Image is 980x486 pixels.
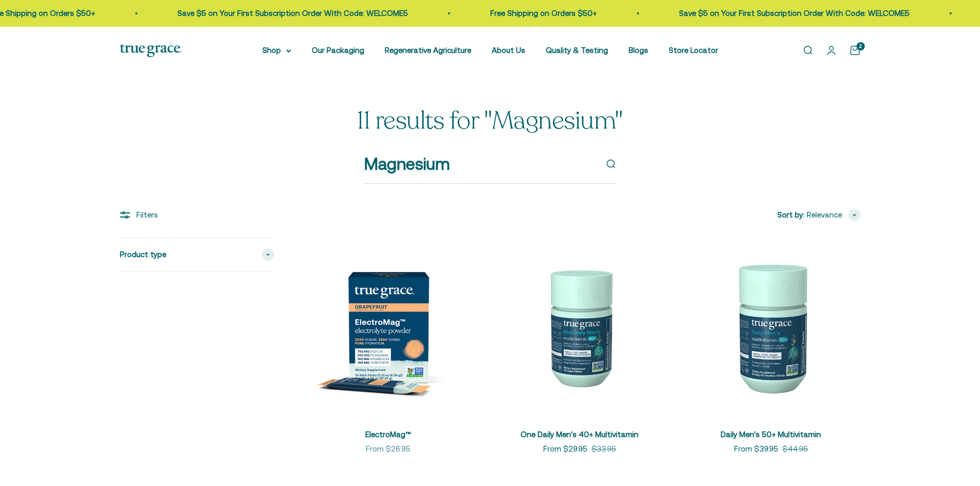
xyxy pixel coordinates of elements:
img: One Daily Men's 40+ Multivitamin [490,238,669,417]
img: Daily Men's 50+ Multivitamin [682,238,861,417]
a: About Us [492,46,525,55]
img: ElectroMag™ [299,238,478,417]
div: Filters [120,209,274,221]
a: One Daily Men's 40+ Multivitamin [521,430,638,439]
a: Our Packaging [312,46,364,55]
a: Store Locator [669,46,718,55]
cart-count: 2 [857,42,865,50]
p: Save $5 on Your First Subscription Order With Code: WELCOME5 [175,7,406,20]
a: ElectroMag™ [365,430,411,439]
a: Regenerative Agriculture [385,46,471,55]
summary: Product type [120,238,274,271]
summary: Shop [262,44,291,57]
p: Save $5 on Your First Subscription Order With Code: WELCOME5 [677,7,907,20]
span: Sort by: [777,209,805,221]
a: Blogs [629,46,648,55]
span: Relevance [807,209,842,221]
compare-at-price: $44.95 [782,443,808,455]
sale-price: From $26.95 [366,443,411,455]
h1: 11 results for "Magnesium" [120,107,861,135]
sale-price: From $39.95 [734,443,778,455]
button: Relevance [807,209,861,221]
span: Product type [120,248,166,261]
sale-price: From $29.95 [543,443,587,455]
a: Quality & Testing [546,46,608,55]
a: Daily Men's 50+ Multivitamin [721,430,821,439]
a: Free Shipping on Orders $50+ [488,9,595,17]
input: Search [364,151,597,177]
compare-at-price: $33.95 [592,443,616,455]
